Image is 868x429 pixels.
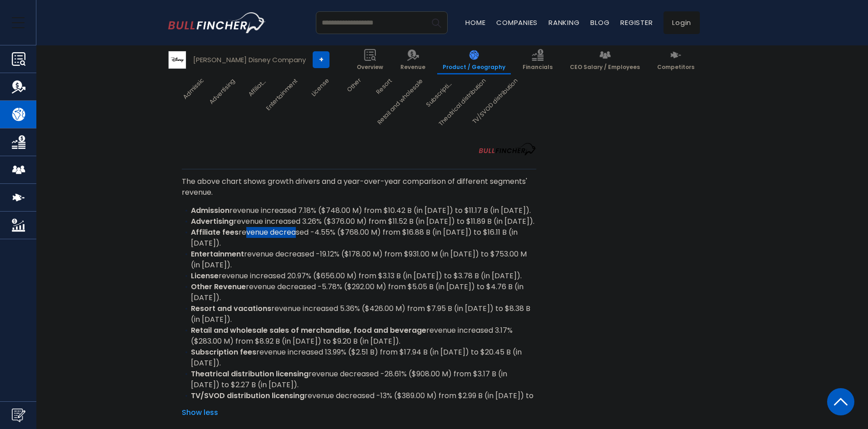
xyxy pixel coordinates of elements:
span: Admission [181,76,205,101]
a: Register [620,18,653,27]
li: revenue increased 3.26% ($376.00 M) from $11.52 B (in [DATE]) to $11.89 B (in [DATE]). [182,216,536,227]
li: revenue decreased -19.12% ($178.00 M) from $931.00 M (in [DATE]) to $753.00 M (in [DATE]). [182,249,536,271]
span: Affiliate fees [246,77,268,99]
span: TV/SVOD distribution licensing [460,76,520,136]
b: Subscription fees [191,347,256,357]
a: Revenue [395,45,431,74]
li: revenue decreased -4.55% ($768.00 M) from $16.88 B (in [DATE]) to $16.11 B (in [DATE]). [182,227,536,249]
span: Retail and wholesale sales of merchandise, food and beverage [366,76,425,136]
b: TV/SVOD distribution licensing [191,390,304,401]
li: revenue increased 5.36% ($426.00 M) from $7.95 B (in [DATE]) to $8.38 B (in [DATE]). [182,303,536,325]
b: Theatrical distribution licensing [191,369,309,379]
div: [PERSON_NAME] Disney Company [193,54,306,65]
button: Search [425,11,448,34]
li: revenue increased 20.97% ($656.00 M) from $3.13 B (in [DATE]) to $3.78 B (in [DATE]). [182,271,536,281]
b: Resort and vacations [191,303,271,314]
span: Revenue [400,64,425,71]
li: revenue increased 7.18% ($748.00 M) from $10.42 B (in [DATE]) to $11.17 B (in [DATE]). [182,205,536,216]
span: Product / Geography [443,64,505,71]
span: Financials [523,64,553,71]
img: DIS logo [169,51,186,69]
a: Competitors [652,45,700,74]
b: Retail and wholesale sales of merchandise, food and beverage [191,325,426,335]
li: revenue increased 3.17% ($283.00 M) from $8.92 B (in [DATE]) to $9.20 B (in [DATE]). [182,325,536,347]
b: License [191,271,219,281]
b: Advertising [191,216,234,227]
a: Overview [351,45,389,74]
a: Go to homepage [168,12,266,33]
a: + [313,51,329,68]
a: Financials [517,45,558,74]
a: Product / Geography [437,45,511,74]
li: revenue decreased -28.61% ($908.00 M) from $3.17 B (in [DATE]) to $2.27 B (in [DATE]). [182,369,536,390]
li: revenue decreased -13% ($389.00 M) from $2.99 B (in [DATE]) to $2.60 B (in [DATE]). [182,390,536,412]
span: Overview [357,64,383,71]
span: Subscription fees [424,76,457,108]
a: Ranking [549,18,579,27]
a: Blog [590,18,609,27]
a: Login [663,11,700,34]
b: Entertainment [191,249,244,259]
span: Theatrical distribution licensing [429,76,489,136]
span: Show less [182,407,536,418]
li: revenue decreased -5.78% ($292.00 M) from $5.05 B (in [DATE]) to $4.76 B (in [DATE]). [182,281,536,303]
span: Other Revenue [338,76,363,101]
a: Home [465,18,485,27]
span: Entertainment [264,77,299,112]
span: Resort and vacations [367,76,394,103]
a: CEO Salary / Employees [564,45,645,74]
b: Affiliate fees [191,227,239,237]
a: Companies [496,18,538,27]
li: revenue increased 13.99% ($2.51 B) from $17.94 B (in [DATE]) to $20.45 B (in [DATE]). [182,347,536,369]
p: The above chart shows growth drivers and a year-over-year comparison of different segments' revenue. [182,176,536,198]
span: Competitors [657,64,694,71]
span: CEO Salary / Employees [570,64,640,71]
b: Admission [191,205,229,216]
b: Other Revenue [191,281,246,292]
span: License [309,76,332,99]
span: Advertising [207,76,237,106]
img: bullfincher logo [168,12,266,33]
